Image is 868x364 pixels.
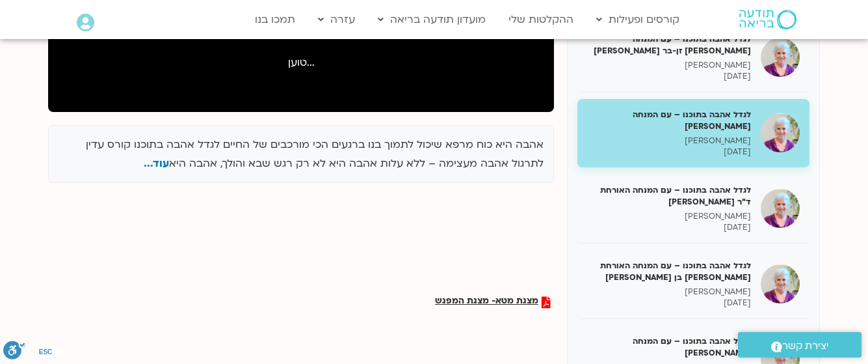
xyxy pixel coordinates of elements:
p: [DATE] [587,71,751,82]
a: תמכו בנו [248,7,302,32]
p: [DATE] [587,222,751,233]
h5: לגדל אהבה בתוכנו – עם המנחה [PERSON_NAME] [587,335,751,359]
img: לגדל אהבה בתוכנו – עם המנחה האורחת צילה זן-בר צור [761,38,800,77]
img: תודעה בריאה [739,10,796,29]
p: [DATE] [587,147,751,158]
h5: לגדל אהבה בתוכנו – עם המנחה האורחת [PERSON_NAME] בן [PERSON_NAME] [587,260,751,283]
p: [PERSON_NAME] [587,135,751,147]
img: לגדל אהבה בתוכנו – עם המנחה האורח ענבר בר קמה [761,113,800,152]
p: [PERSON_NAME] [587,60,751,71]
span: יצירת קשר [782,337,829,355]
a: מועדון תודעה בריאה [371,7,492,32]
a: יצירת קשר [738,332,861,357]
a: מצגת מטא- מצגת המפגש [435,296,551,308]
a: ההקלטות שלי [502,7,580,32]
a: עזרה [311,7,362,32]
p: אהבה היא כוח מרפא שיכול לתמוך בנו ברגעים הכי מורכבים של החיים לגדל אהבה בתוכנו קורס עדין לתרגול א... [59,135,544,173]
p: [PERSON_NAME] [587,211,751,222]
p: [PERSON_NAME] [587,287,751,298]
span: מצגת מטא- מצגת המפגש [435,296,538,308]
h5: לגדל אהבה בתוכנו – עם המנחה [PERSON_NAME] [587,109,751,132]
img: לגדל אהבה בתוכנו – עם המנחה האורחת שאנייה כהן בן חיים [761,264,800,303]
a: קורסים ופעילות [590,7,686,32]
h5: לגדל אהבה בתוכנו – עם המנחה האורחת ד"ר [PERSON_NAME] [587,184,751,208]
p: [DATE] [587,298,751,309]
img: לגדל אהבה בתוכנו – עם המנחה האורחת ד"ר נועה אלבלדה [761,189,800,228]
span: עוד... [144,156,169,171]
h5: לגדל אהבה בתוכנו – עם המנחה [PERSON_NAME] זן-בר [PERSON_NAME] [587,33,751,57]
